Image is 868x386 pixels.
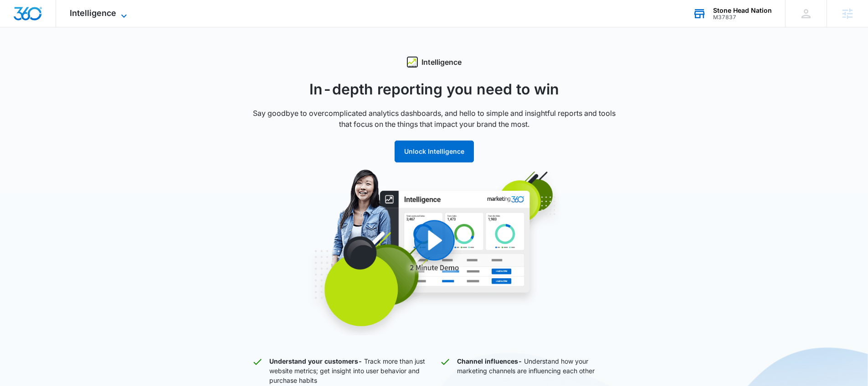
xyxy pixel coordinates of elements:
[252,108,616,130] p: Say goodbye to overcomplicated analytics dashboards, and hello to simple and insightful reports a...
[70,8,116,18] span: Intelligence
[252,57,616,68] div: Intelligence
[269,356,429,385] p: Track more than just website metrics; get insight into user behavior and purchase habits
[269,357,362,365] strong: Understand your customers -
[395,141,474,162] button: Unlock Intelligence
[457,357,522,365] strong: Channel influences -
[252,78,616,100] h1: In-depth reporting you need to win
[713,7,772,14] div: account name
[261,169,607,335] img: Intelligence
[713,14,772,21] div: account id
[457,356,616,385] p: Understand how your marketing channels are influencing each other
[395,147,474,155] a: Unlock Intelligence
